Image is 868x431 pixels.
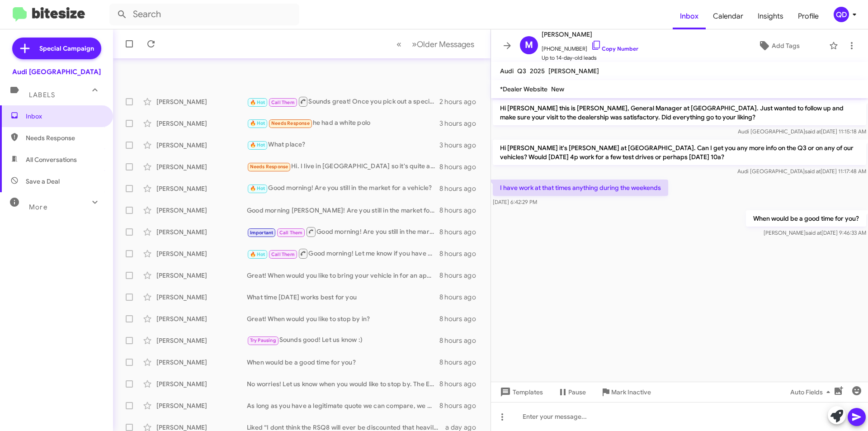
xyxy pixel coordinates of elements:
div: Hi. I live in [GEOGRAPHIC_DATA] so it's quite a trek for me to go down there. Is there anything y... [247,161,439,172]
span: Pause [568,384,586,400]
div: Great! When would you like to stop by in? [247,314,439,323]
div: 8 hours ago [439,358,483,367]
span: 🔥 Hot [250,142,265,148]
span: [PHONE_NUMBER] [542,40,638,53]
span: Important [250,230,274,236]
div: Great! When would you like to bring your vehicle in for an appraisal? [247,271,439,280]
span: Auto Fields [790,384,834,400]
a: Special Campaign [12,38,101,59]
p: Hi [PERSON_NAME] this is [PERSON_NAME], General Manager at [GEOGRAPHIC_DATA]. Just wanted to foll... [493,100,866,125]
div: 3 hours ago [439,119,483,128]
a: Copy Number [591,45,638,52]
input: Search [109,4,299,25]
div: [PERSON_NAME] [156,271,247,280]
div: As long as you have a legitimate quote we can compare, we will beat it and save you the trip :) [247,401,439,410]
span: Needs Response [250,164,288,170]
p: Hi [PERSON_NAME] it's [PERSON_NAME] at [GEOGRAPHIC_DATA]. Can I get you any more info on the Q3 o... [493,140,866,165]
div: [PERSON_NAME] [156,249,247,258]
div: he had a white polo [247,118,439,128]
span: Special Campaign [39,44,94,53]
span: said at [806,229,821,236]
div: [PERSON_NAME] [156,206,247,215]
span: Needs Response [26,133,103,142]
span: 🔥 Hot [250,120,265,126]
button: Next [406,35,480,53]
button: Mark Inactive [593,384,658,400]
span: « [396,38,401,50]
div: [PERSON_NAME] [156,293,247,302]
span: » [412,38,417,50]
button: Templates [491,384,550,400]
div: [PERSON_NAME] [156,97,247,106]
div: 2 hours ago [439,97,483,106]
a: Calendar [706,3,750,29]
div: Good morning! Are you still in the market for a vehicle? [247,183,439,194]
p: When would be a good time for you? [746,210,866,227]
a: Profile [791,3,826,29]
div: [PERSON_NAME] [156,336,247,345]
span: More [29,203,47,211]
span: Add Tags [772,38,800,54]
nav: Page navigation example [392,35,480,53]
div: [PERSON_NAME] [156,227,247,237]
span: Call Them [271,99,295,105]
div: 8 hours ago [439,227,483,237]
button: Previous [391,35,407,53]
div: 8 hours ago [439,271,483,280]
span: 🔥 Hot [250,185,265,191]
span: 2025 [530,67,545,75]
div: Sounds great! Once you pick out a specific vehicle, we will let you know the special lease going ... [247,96,439,107]
div: 8 hours ago [439,293,483,302]
span: *Dealer Website [500,85,547,93]
div: [PERSON_NAME] [156,358,247,367]
button: QD [826,7,858,22]
span: Up to 14-day-old leads [542,53,638,62]
div: Good morning! Are you still in the market? [247,226,439,237]
div: 8 hours ago [439,379,483,388]
div: Sounds good! Let us know :) [247,335,439,346]
div: 8 hours ago [439,336,483,345]
button: Add Tags [732,38,825,54]
span: 🔥 Hot [250,251,265,257]
span: Inbox [26,112,103,121]
div: 8 hours ago [439,184,483,193]
span: Needs Response [271,120,310,126]
div: [PERSON_NAME] [156,184,247,193]
span: Mark Inactive [611,384,651,400]
div: Good morning! Let me know if you have any questions [247,248,439,259]
div: [PERSON_NAME] [156,162,247,171]
div: [PERSON_NAME] [156,379,247,388]
span: Audi [GEOGRAPHIC_DATA] [DATE] 11:15:18 AM [738,128,866,135]
div: 8 hours ago [439,401,483,410]
div: QD [834,7,849,22]
span: Labels [29,91,55,99]
div: What place? [247,140,439,150]
a: Inbox [673,3,706,29]
span: Audi [GEOGRAPHIC_DATA] [DATE] 11:17:48 AM [737,168,866,175]
div: [PERSON_NAME] [156,141,247,150]
span: Save a Deal [26,177,60,186]
span: [PERSON_NAME] [DATE] 9:46:33 AM [764,229,866,236]
div: 8 hours ago [439,249,483,258]
span: All Conversations [26,155,77,164]
p: I have work at that times anything during the weekends [493,180,668,196]
span: Older Messages [417,39,474,49]
span: Call Them [279,230,303,236]
span: [PERSON_NAME] [548,67,599,75]
span: Audi [500,67,514,75]
span: said at [805,128,821,135]
div: 3 hours ago [439,141,483,150]
span: Q3 [517,67,526,75]
span: said at [805,168,821,175]
div: Good morning [PERSON_NAME]! Are you still in the market for a new vehicle? [247,206,439,215]
a: Insights [750,3,791,29]
div: 8 hours ago [439,162,483,171]
div: No worries! Let us know when you would like to stop by. The EV credit does end this month and ava... [247,379,439,388]
div: What time [DATE] works best for you [247,293,439,302]
button: Pause [550,384,593,400]
div: [PERSON_NAME] [156,401,247,410]
span: Try Pausing [250,337,276,343]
